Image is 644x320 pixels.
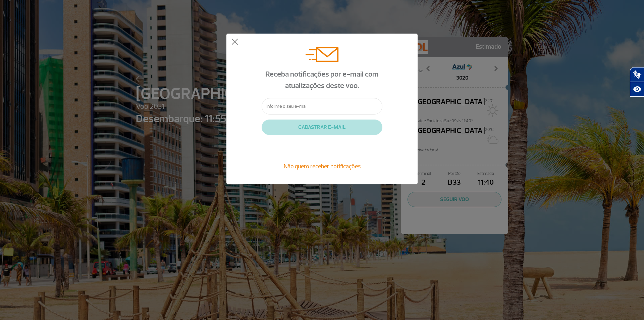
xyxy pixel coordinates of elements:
[630,82,644,97] button: Abrir recursos assistivos.
[265,70,379,90] span: Receba notificações por e-mail com atualizações deste voo.
[262,120,382,135] button: CADASTRAR E-MAIL
[630,67,644,82] button: Abrir tradutor de língua de sinais.
[630,67,644,97] div: Plugin de acessibilidade da Hand Talk.
[284,163,361,170] span: Não quero receber notificações
[262,98,382,115] input: Informe o seu e-mail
